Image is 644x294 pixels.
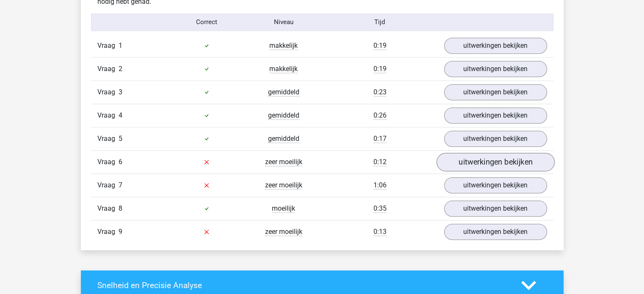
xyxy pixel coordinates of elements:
[373,204,387,213] span: 0:35
[97,134,119,144] span: Vraag
[444,201,547,217] a: uitwerkingen bekijken
[373,88,387,96] span: 0:23
[168,17,245,27] div: Correct
[119,88,122,96] span: 3
[119,41,122,49] span: 1
[265,228,302,236] span: zeer moeilijk
[269,41,298,50] span: makkelijk
[444,224,547,240] a: uitwerkingen bekijken
[373,228,387,236] span: 0:13
[373,181,387,190] span: 1:06
[97,180,119,190] span: Vraag
[265,181,302,190] span: zeer moeilijk
[444,107,547,124] a: uitwerkingen bekijken
[268,135,299,143] span: gemiddeld
[119,65,122,73] span: 2
[97,227,119,237] span: Vraag
[436,153,554,171] a: uitwerkingen bekijken
[373,41,387,50] span: 0:19
[119,228,122,236] span: 9
[444,61,547,77] a: uitwerkingen bekijken
[119,111,122,119] span: 4
[444,131,547,147] a: uitwerkingen bekijken
[268,111,299,120] span: gemiddeld
[272,204,295,213] span: moeilijk
[97,41,119,51] span: Vraag
[97,280,509,290] h4: Snelheid en Precisie Analyse
[97,157,119,167] span: Vraag
[373,158,387,166] span: 0:12
[119,204,122,212] span: 8
[269,65,298,73] span: makkelijk
[119,158,122,166] span: 6
[373,65,387,73] span: 0:19
[97,64,119,74] span: Vraag
[97,203,119,214] span: Vraag
[444,177,547,193] a: uitwerkingen bekijken
[322,17,437,27] div: Tijd
[265,158,302,166] span: zeer moeilijk
[97,87,119,97] span: Vraag
[245,17,322,27] div: Niveau
[444,38,547,54] a: uitwerkingen bekijken
[268,88,299,96] span: gemiddeld
[119,135,122,143] span: 5
[444,84,547,100] a: uitwerkingen bekijken
[373,135,387,143] span: 0:17
[97,110,119,121] span: Vraag
[119,181,122,189] span: 7
[373,111,387,120] span: 0:26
